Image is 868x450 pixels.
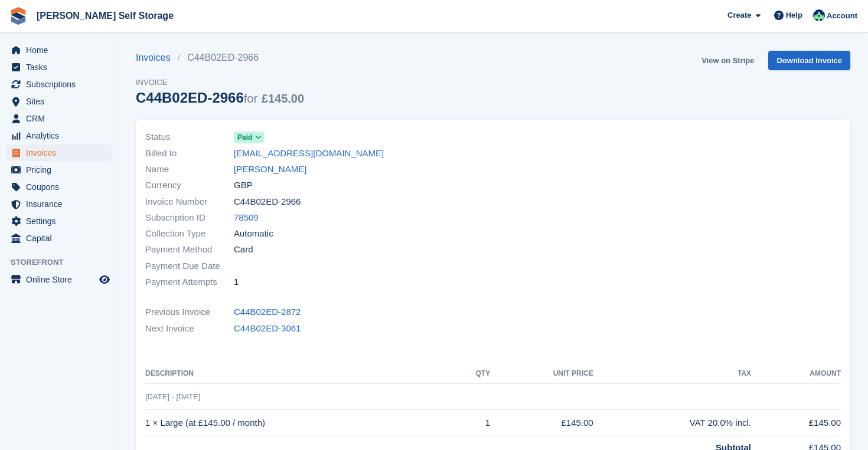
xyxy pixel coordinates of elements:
div: C44B02ED-2966 [136,90,304,106]
span: Paid [237,132,252,143]
span: Account [827,10,857,22]
img: stora-icon-8386f47178a22dfd0bd8f6a31ec36ba5ce8667c1dd55bd0f319d3a0aa187defe.svg [9,7,27,25]
a: menu [6,42,112,58]
span: Next Invoice [145,322,234,336]
a: C44B02ED-3061 [234,322,301,336]
span: Invoice [136,77,304,88]
a: menu [6,213,112,229]
a: C44B02ED-2872 [234,306,301,319]
th: QTY [453,364,490,383]
td: £145.00 [490,410,593,436]
a: menu [6,144,112,161]
span: Sites [26,93,97,110]
a: menu [6,93,112,110]
span: C44B02ED-2966 [234,195,301,209]
span: Status [145,130,234,144]
a: menu [6,76,112,93]
a: menu [6,179,112,195]
span: GBP [234,179,253,192]
span: Card [234,243,253,257]
a: menu [6,162,112,178]
a: menu [6,230,112,247]
span: Invoice Number [145,195,234,209]
span: Collection Type [145,227,234,241]
span: Automatic [234,227,273,241]
span: CRM [26,110,97,127]
a: 78509 [234,211,259,225]
span: Create [727,9,751,21]
img: Dafydd Pritchard [813,9,825,21]
a: Preview store [97,272,112,287]
th: Amount [751,364,841,383]
span: Subscription ID [145,211,234,225]
span: Invoices [26,144,97,161]
a: [EMAIL_ADDRESS][DOMAIN_NAME] [234,147,384,160]
span: Currency [145,179,234,192]
nav: breadcrumbs [136,51,304,65]
span: Online Store [26,271,97,288]
a: menu [6,127,112,144]
span: Previous Invoice [145,306,234,319]
span: 1 [234,275,239,289]
td: 1 [453,410,490,436]
a: View on Stripe [697,51,759,70]
span: Home [26,42,97,58]
th: Tax [593,364,751,383]
span: Coupons [26,179,97,195]
a: menu [6,110,112,127]
th: Description [145,364,453,383]
span: Payment Method [145,243,234,257]
a: menu [6,196,112,212]
a: menu [6,59,112,75]
span: Capital [26,230,97,247]
td: 1 × Large (at £145.00 / month) [145,410,453,436]
span: Insurance [26,196,97,212]
span: Name [145,163,234,176]
span: Analytics [26,127,97,144]
th: Unit Price [490,364,593,383]
span: Help [786,9,802,21]
span: Settings [26,213,97,229]
span: Payment Attempts [145,275,234,289]
span: Tasks [26,59,97,75]
span: [DATE] - [DATE] [145,392,200,401]
span: Subscriptions [26,76,97,93]
span: Payment Due Date [145,260,234,273]
a: Invoices [136,51,178,65]
a: [PERSON_NAME] Self Storage [32,6,178,25]
span: Pricing [26,162,97,178]
span: Storefront [11,257,118,268]
a: Paid [234,130,264,144]
a: [PERSON_NAME] [234,163,306,176]
span: £145.00 [262,92,304,105]
a: menu [6,271,112,288]
span: for [244,92,257,105]
div: VAT 20.0% incl. [593,416,751,430]
span: Billed to [145,147,234,160]
a: Download Invoice [768,51,850,70]
td: £145.00 [751,410,841,436]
